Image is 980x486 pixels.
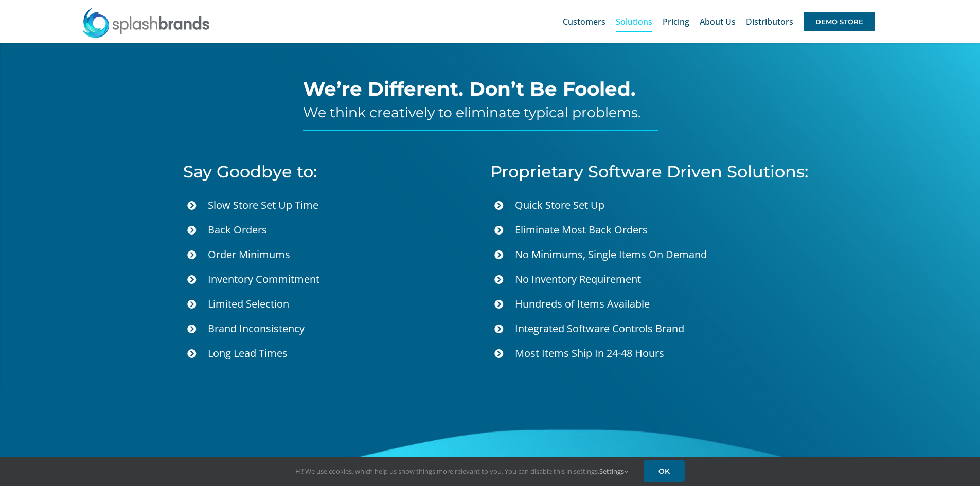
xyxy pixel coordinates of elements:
span: Say Goodbye to: [183,161,317,182]
a: DEMO STORE [804,5,875,38]
span: Slow Store Set Up Time [208,198,318,212]
span: About Us [700,17,736,26]
span: Quick Store Set Up [515,198,604,212]
span: Hi! We use cookies, which help us show things more relevant to you. You can disable this in setti... [295,466,628,476]
span: Solutions [616,17,652,26]
a: Customers [563,5,605,38]
img: SplashBrands.com Logo [82,7,210,38]
span: Limited Selection [208,297,289,311]
span: DEMO STORE [804,12,875,31]
nav: Main Menu Sticky [563,5,875,38]
span: We’re Different. Don’t Be Fooled. [303,77,636,100]
span: No Inventory Requirement [515,272,641,286]
span: Hundreds of Items Available [515,297,650,311]
a: Pricing [663,5,689,38]
span: Most Items Ship In 24-48 Hours [515,346,664,360]
span: Distributors [746,17,793,26]
span: Proprietary Software Driven Solutions: [490,161,808,182]
a: Distributors [746,5,793,38]
span: Eliminate Most Back Orders [515,223,648,237]
span: Pricing [663,17,689,26]
span: Integrated Software Controls Brand [515,321,684,335]
a: Settings [599,466,628,476]
span: Order Minimums [208,247,290,261]
span: Inventory Commitment [208,272,319,286]
span: Brand Inconsistency [208,321,305,335]
span: Back Orders [208,223,267,237]
span: No Minimums, Single Items On Demand [515,247,707,261]
span: We think creatively to eliminate typical problems. [303,104,641,121]
a: OK [644,460,685,482]
span: Customers [563,17,605,26]
span: Long Lead Times [208,346,288,360]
